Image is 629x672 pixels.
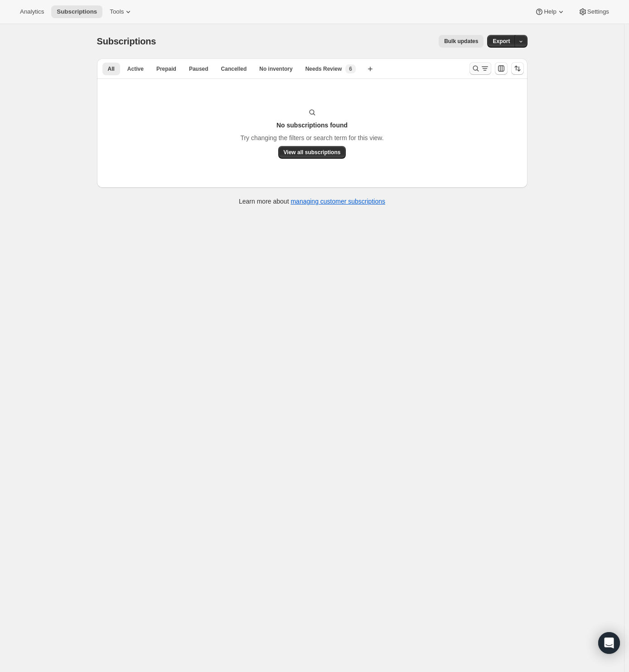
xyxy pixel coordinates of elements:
[97,36,156,46] span: Subscriptions
[284,149,341,156] span: View all subscriptions
[110,8,124,15] span: Tools
[573,5,614,18] button: Settings
[127,65,144,73] span: Active
[239,197,385,206] p: Learn more about
[493,38,510,45] span: Export
[290,198,385,205] a: managing customer subscriptions
[259,65,292,73] span: No inventory
[444,38,478,45] span: Bulk updates
[104,5,138,18] button: Tools
[495,62,508,75] button: Customize table column order and visibility
[221,65,247,73] span: Cancelled
[305,65,342,73] span: Needs Review
[276,121,348,130] h3: No subscriptions found
[240,133,383,142] p: Try changing the filters or search term for this view.
[529,5,571,18] button: Help
[20,8,44,15] span: Analytics
[278,146,346,159] button: View all subscriptions
[544,8,556,15] span: Help
[156,65,176,73] span: Prepaid
[469,62,491,75] button: Search and filter results
[108,65,115,73] span: All
[15,5,49,18] button: Analytics
[349,65,352,73] span: 6
[511,62,524,75] button: Sort the results
[598,632,620,654] div: Open Intercom Messenger
[189,65,208,73] span: Paused
[487,35,515,48] button: Export
[439,35,484,48] button: Bulk updates
[51,5,102,18] button: Subscriptions
[587,8,609,15] span: Settings
[363,63,377,75] button: Create new view
[57,8,97,15] span: Subscriptions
